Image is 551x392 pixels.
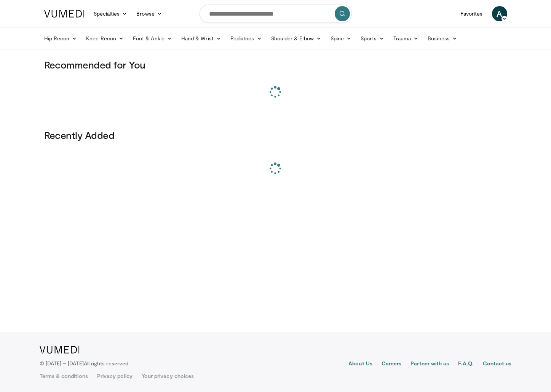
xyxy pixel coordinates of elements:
a: Favorites [456,6,487,21]
span: All rights reserved [84,360,128,367]
a: Sports [356,31,389,46]
a: Partner with us [410,360,449,369]
a: Privacy policy [97,372,133,380]
a: Terms & conditions [40,372,88,380]
a: Hand & Wrist [177,31,226,46]
a: Pediatrics [226,31,267,46]
a: A [492,6,507,21]
a: Careers [382,360,402,369]
a: Trauma [389,31,423,46]
a: Knee Recon [81,31,128,46]
input: Search topics, interventions [200,5,352,23]
img: VuMedi Logo [40,346,80,354]
p: © [DATE] – [DATE] [40,360,129,367]
a: About Us [348,360,372,369]
img: VuMedi Logo [44,10,85,18]
h3: Recommended for You [44,59,507,71]
a: Business [423,31,462,46]
a: Contact us [483,360,512,369]
a: F.A.Q. [458,360,473,369]
a: Your privacy choices [142,372,194,380]
a: Specialties [89,6,132,21]
a: Shoulder & Elbow [267,31,326,46]
a: Hip Recon [40,31,82,46]
a: Browse [132,6,167,21]
h3: Recently Added [44,129,507,141]
a: Foot & Ankle [128,31,177,46]
a: Spine [326,31,356,46]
